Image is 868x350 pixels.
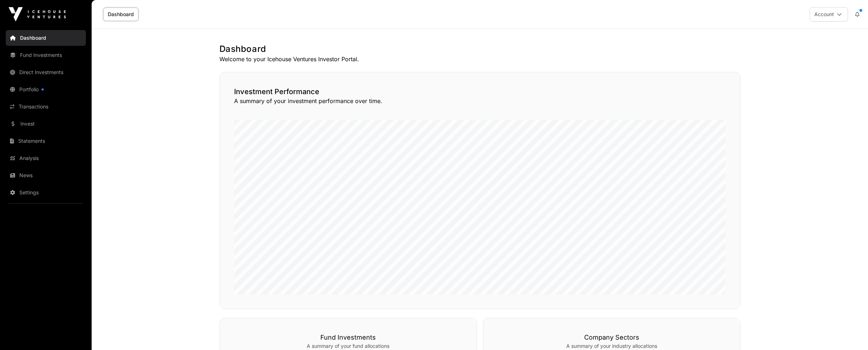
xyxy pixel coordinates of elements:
[219,55,741,63] p: Welcome to your Icehouse Ventures Investor Portal.
[6,47,86,63] a: Fund Investments
[234,97,726,105] p: A summary of your investment performance over time.
[234,87,726,97] h2: Investment Performance
[219,43,741,55] h1: Dashboard
[103,8,139,21] a: Dashboard
[6,167,86,183] a: News
[6,64,86,80] a: Direct Investments
[810,7,848,21] button: Account
[234,332,462,342] h3: Fund Investments
[6,185,86,200] a: Settings
[498,332,726,342] h3: Company Sectors
[6,116,86,132] a: Invest
[498,342,726,350] p: A summary of your industry allocations
[234,342,462,350] p: A summary of your fund allocations
[6,82,86,97] a: Portfolio
[6,99,86,115] a: Transactions
[9,7,66,21] img: Icehouse Ventures Logo
[6,150,86,166] a: Analysis
[6,133,86,149] a: Statements
[6,30,86,46] a: Dashboard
